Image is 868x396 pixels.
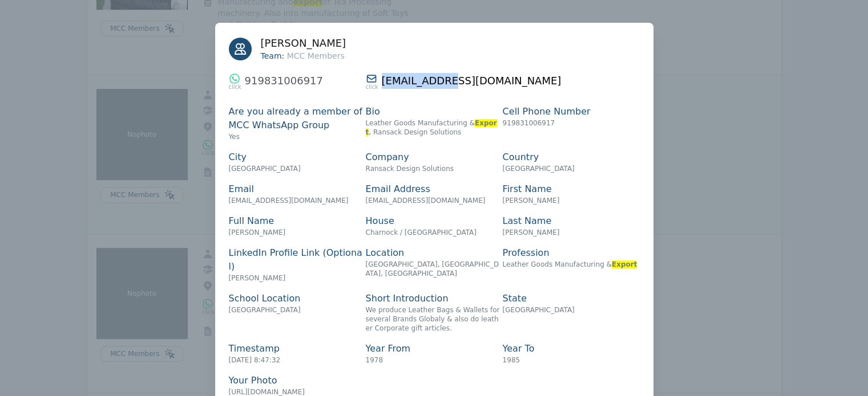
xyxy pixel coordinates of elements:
span: [PERSON_NAME] [261,37,346,49]
p: City [229,150,366,164]
span: [PERSON_NAME] [229,274,286,282]
span: 919831006917 [503,119,555,127]
span: Ransack Design Solutions [366,165,454,173]
span: Export [612,260,637,268]
span: [GEOGRAPHIC_DATA] [503,165,575,173]
a: click [229,73,245,98]
p: Bio [366,105,503,119]
span: [GEOGRAPHIC_DATA] [229,306,301,314]
p: Your Photo [229,374,366,387]
span: [EMAIL_ADDRESS][DOMAIN_NAME] [229,197,349,205]
p: Company [366,150,503,164]
p: Email Address [366,182,503,196]
p: Cell Phone Number [503,105,640,119]
p: Timestamp [229,342,366,356]
span: 1985 [503,356,520,364]
p: Location [366,246,503,260]
span: 1978 [366,356,383,364]
p: Country [503,150,640,164]
p: Profession [503,246,640,260]
span: [PERSON_NAME] [503,228,560,236]
p: Short Introduction [366,292,503,305]
p: Are you already a member of MCC WhatsApp Group [229,105,366,132]
p: Year From [366,342,503,356]
span: Leather Goods Manufacturing & [503,260,612,268]
p: School Location [229,292,366,305]
span: Charnock / [GEOGRAPHIC_DATA] [366,228,477,236]
span: [GEOGRAPHIC_DATA], [GEOGRAPHIC_DATA], [GEOGRAPHIC_DATA] [366,260,499,277]
span: [GEOGRAPHIC_DATA] [503,306,575,314]
span: [PERSON_NAME] [229,228,286,236]
p: State [503,292,640,305]
a: click [366,73,382,98]
p: Full Name [229,214,366,228]
p: Email [229,182,366,196]
p: Year To [503,342,640,356]
span: [URL][DOMAIN_NAME] [229,388,305,396]
span: MCC Members [287,51,345,60]
span: We produce Leather Bags & Wallets for several Brands Globaly & also do leather Corporate gift art... [366,306,500,332]
span: Yes [229,133,240,141]
span: [EMAIL_ADDRESS][DOMAIN_NAME] [366,197,486,205]
p: LinkedIn Profile Link (Optional) [229,246,366,273]
span: [EMAIL_ADDRESS][DOMAIN_NAME] [382,75,562,87]
span: [GEOGRAPHIC_DATA] [229,165,301,173]
p: First Name [503,182,640,196]
span: , Ransack Design Solutions [369,128,461,136]
span: [PERSON_NAME] [503,197,560,205]
span: Leather Goods Manufacturing & [366,119,475,127]
span: Team: [261,51,285,60]
span: 919831006917 [245,75,323,87]
span: [DATE] 8:47:32 [229,356,281,364]
span: click [229,84,241,90]
p: Last Name [503,214,640,228]
span: click [366,84,378,90]
p: House [366,214,503,228]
